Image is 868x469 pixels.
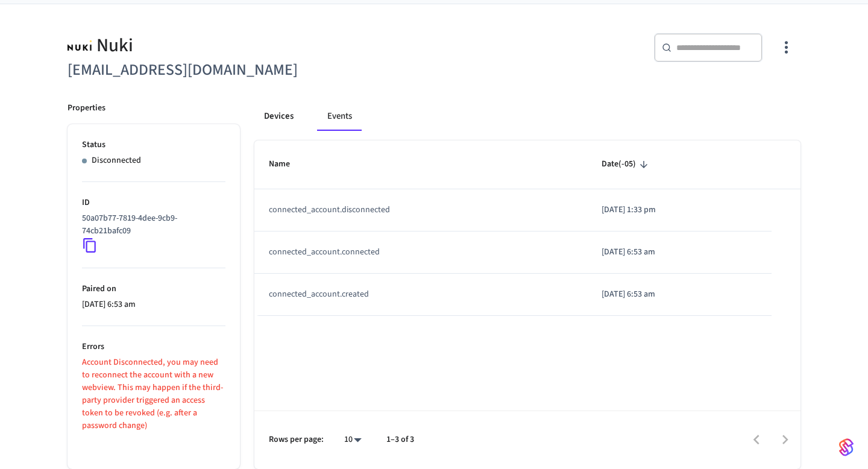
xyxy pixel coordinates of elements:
[318,102,362,131] button: Events
[92,154,141,167] p: Disconnected
[254,231,587,274] td: connected_account.connected
[254,102,303,131] button: Devices
[386,433,414,446] p: 1–3 of 3
[602,204,757,216] p: [DATE] 1:33 pm
[602,246,757,259] p: [DATE] 6:53 am
[68,33,427,58] div: Nuki
[338,431,367,449] div: 10
[68,58,427,83] h6: [EMAIL_ADDRESS][DOMAIN_NAME]
[269,155,306,174] span: Name
[82,139,225,151] p: Status
[82,212,221,238] p: 50a07b77-7819-4dee-9cb9-74cb21bafc09
[254,274,587,316] td: connected_account.created
[839,438,854,457] img: SeamLogoGradient.69752ec5.svg
[68,33,92,58] img: Nuki Logo, Square
[82,356,225,432] p: Account Disconnected, you may need to reconnect the account with a new webview. This may happen i...
[269,433,324,446] p: Rows per page:
[254,140,800,315] table: sticky table
[82,197,225,209] p: ID
[82,341,225,353] p: Errors
[254,102,800,131] div: connected account tabs
[82,283,225,295] p: Paired on
[602,155,652,174] span: Date(-05)
[82,298,225,311] p: [DATE] 6:53 am
[68,102,105,115] p: Properties
[254,189,587,231] td: connected_account.disconnected
[602,288,757,301] p: [DATE] 6:53 am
